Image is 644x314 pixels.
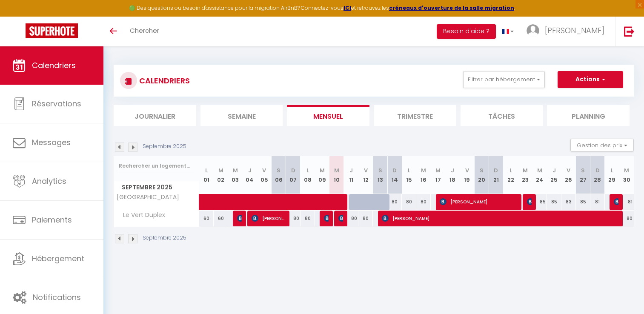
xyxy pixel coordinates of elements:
span: Réservations [32,98,81,109]
li: Trimestre [374,105,456,126]
abbr: M [218,166,223,174]
abbr: S [277,166,280,174]
th: 05 [257,156,272,194]
a: ... [PERSON_NAME] [520,17,615,46]
div: 81 [619,194,634,210]
div: 81 [590,194,605,210]
li: Mensuel [287,105,369,126]
abbr: V [364,166,368,174]
th: 06 [272,156,286,194]
a: ICI [343,4,351,11]
button: Gestion des prix [570,139,634,151]
abbr: M [537,166,542,174]
li: Planning [547,105,630,126]
div: 85 [576,194,590,210]
abbr: J [349,166,353,174]
th: 09 [315,156,329,194]
div: 80 [286,211,301,226]
abbr: M [233,166,238,174]
div: 80 [619,211,634,226]
span: [GEOGRAPHIC_DATA] [115,194,179,200]
span: Calendriers [32,60,76,71]
li: Semaine [200,105,283,126]
img: Super Booking [26,23,78,38]
li: Tâches [461,105,543,126]
img: logout [624,26,635,37]
abbr: L [611,166,613,174]
th: 24 [532,156,547,194]
span: Paiements [32,214,72,225]
th: 25 [547,156,561,194]
div: 83 [561,194,576,210]
abbr: M [334,166,339,174]
th: 27 [576,156,590,194]
th: 08 [301,156,315,194]
th: 13 [373,156,387,194]
abbr: L [205,166,208,174]
li: Journalier [114,105,196,126]
abbr: M [624,166,629,174]
abbr: V [567,166,570,174]
th: 19 [460,156,474,194]
th: 02 [214,156,228,194]
span: [PERSON_NAME] [237,210,242,226]
div: 80 [358,211,373,226]
th: 07 [286,156,301,194]
th: 22 [503,156,518,194]
abbr: S [378,166,382,174]
div: 80 [301,211,315,226]
button: Filtrer par hébergement [463,71,545,88]
th: 23 [518,156,532,194]
span: Hébergement [32,253,84,264]
h3: CALENDRIERS [137,71,190,90]
th: 26 [561,156,576,194]
abbr: M [320,166,325,174]
span: [PERSON_NAME] [252,210,285,226]
th: 21 [489,156,503,194]
abbr: V [262,166,266,174]
abbr: J [248,166,252,174]
th: 18 [445,156,460,194]
th: 29 [605,156,619,194]
abbr: L [408,166,410,174]
div: 80 [402,194,416,210]
span: Septembre 2025 [114,181,199,194]
span: [PERSON_NAME] [338,210,343,226]
button: Besoin d'aide ? [437,24,496,39]
div: 60 [214,211,228,226]
p: Septembre 2025 [143,143,186,151]
abbr: D [595,166,600,174]
th: 14 [387,156,402,194]
th: 17 [431,156,445,194]
abbr: D [291,166,295,174]
span: [PERSON_NAME] [440,194,517,210]
th: 03 [228,156,243,194]
th: 11 [344,156,358,194]
th: 15 [402,156,416,194]
input: Rechercher un logement... [119,158,194,174]
span: [PERSON_NAME] [382,210,618,226]
div: 85 [532,194,547,210]
abbr: S [581,166,585,174]
th: 01 [199,156,214,194]
a: créneaux d'ouverture de la salle migration [389,4,514,11]
span: Notifications [33,292,81,303]
th: 20 [474,156,489,194]
div: 85 [547,194,561,210]
abbr: L [306,166,309,174]
th: 28 [590,156,605,194]
button: Actions [558,71,623,88]
span: [PERSON_NAME] [545,25,604,36]
img: ... [527,24,539,37]
th: 30 [619,156,634,194]
span: Le Vert Duplex [115,211,167,220]
abbr: D [494,166,498,174]
abbr: M [435,166,441,174]
th: 04 [243,156,257,194]
abbr: D [392,166,397,174]
div: 80 [416,194,431,210]
span: Analytics [32,176,66,186]
abbr: J [451,166,454,174]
